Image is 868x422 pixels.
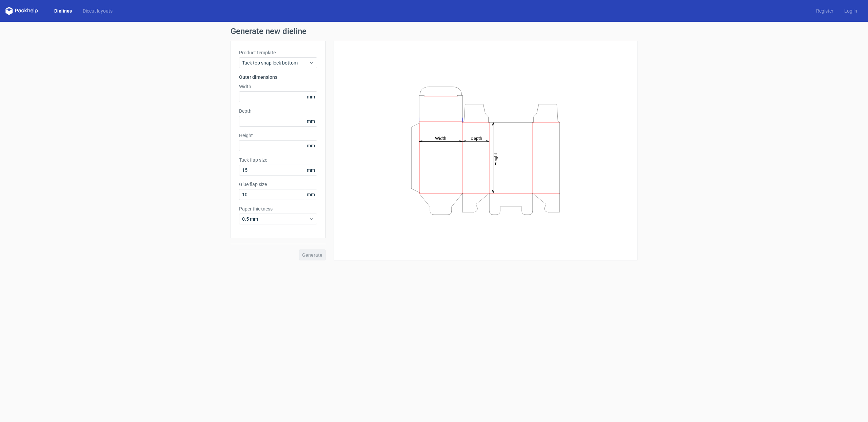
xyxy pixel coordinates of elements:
[305,189,317,200] span: mm
[239,83,317,90] label: Width
[811,7,839,14] a: Register
[239,132,317,139] label: Height
[239,74,317,80] h3: Outer dimensions
[239,205,317,212] label: Paper thickness
[839,7,863,14] a: Log in
[493,153,498,165] tspan: Height
[471,135,482,141] tspan: Depth
[242,59,309,66] span: Tuck top snap lock bottom
[231,27,637,35] h1: Generate new dieline
[305,92,317,102] span: mm
[239,108,317,114] label: Depth
[239,181,317,188] label: Glue flap size
[242,216,309,222] span: 0.5 mm
[239,157,317,163] label: Tuck flap size
[305,116,317,126] span: mm
[77,7,118,14] a: Diecut layouts
[49,7,77,14] a: Dielines
[435,135,446,141] tspan: Width
[239,49,317,56] label: Product template
[305,165,317,175] span: mm
[305,141,317,151] span: mm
